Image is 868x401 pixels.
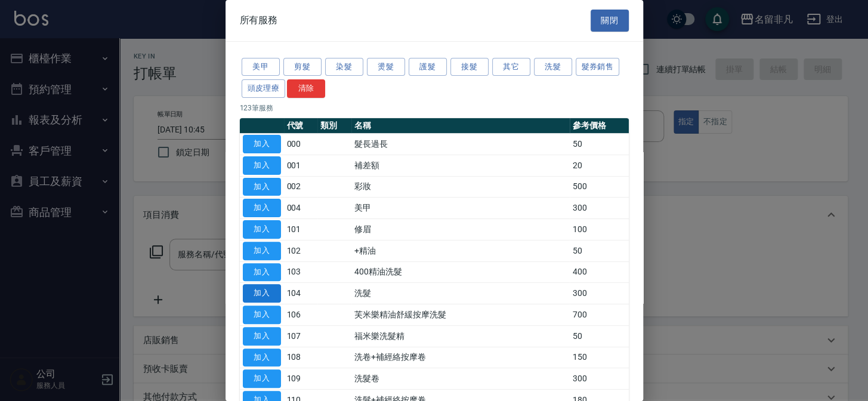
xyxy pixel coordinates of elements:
[570,240,629,261] td: 50
[570,347,629,368] td: 150
[570,219,629,240] td: 100
[243,199,281,217] button: 加入
[570,155,629,176] td: 20
[570,283,629,304] td: 300
[317,118,351,134] th: 類別
[243,348,281,367] button: 加入
[284,283,318,304] td: 104
[284,240,318,261] td: 102
[243,306,281,324] button: 加入
[570,176,629,198] td: 500
[576,58,620,76] button: 髮券銷售
[243,284,281,303] button: 加入
[351,118,569,134] th: 名稱
[570,261,629,283] td: 400
[570,325,629,347] td: 50
[351,198,569,219] td: 美甲
[570,118,629,134] th: 參考價格
[243,178,281,196] button: 加入
[284,304,318,326] td: 106
[409,58,447,76] button: 護髮
[351,240,569,261] td: +精油
[570,368,629,390] td: 300
[284,325,318,347] td: 107
[284,134,318,155] td: 000
[284,347,318,368] td: 108
[287,79,325,98] button: 清除
[243,263,281,282] button: 加入
[240,103,629,113] p: 123 筆服務
[284,176,318,198] td: 002
[325,58,363,76] button: 染髮
[284,368,318,390] td: 109
[570,134,629,155] td: 50
[351,219,569,240] td: 修眉
[570,304,629,326] td: 700
[351,155,569,176] td: 補差額
[351,176,569,198] td: 彩妝
[243,135,281,153] button: 加入
[243,220,281,239] button: 加入
[351,304,569,326] td: 芙米樂精油舒緩按摩洗髮
[242,79,286,98] button: 頭皮理療
[367,58,405,76] button: 燙髮
[351,283,569,304] td: 洗髮
[242,58,280,76] button: 美甲
[284,261,318,283] td: 103
[351,261,569,283] td: 400精油洗髮
[351,325,569,347] td: 福米樂洗髮精
[243,327,281,346] button: 加入
[450,58,489,76] button: 接髮
[570,198,629,219] td: 300
[284,118,318,134] th: 代號
[351,347,569,368] td: 洗卷+補經絡按摩卷
[284,198,318,219] td: 004
[243,242,281,260] button: 加入
[284,219,318,240] td: 101
[534,58,572,76] button: 洗髮
[351,134,569,155] td: 髮長過長
[591,10,629,32] button: 關閉
[351,368,569,390] td: 洗髮卷
[283,58,322,76] button: 剪髮
[284,155,318,176] td: 001
[240,14,278,26] span: 所有服務
[243,369,281,388] button: 加入
[492,58,530,76] button: 其它
[243,156,281,175] button: 加入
